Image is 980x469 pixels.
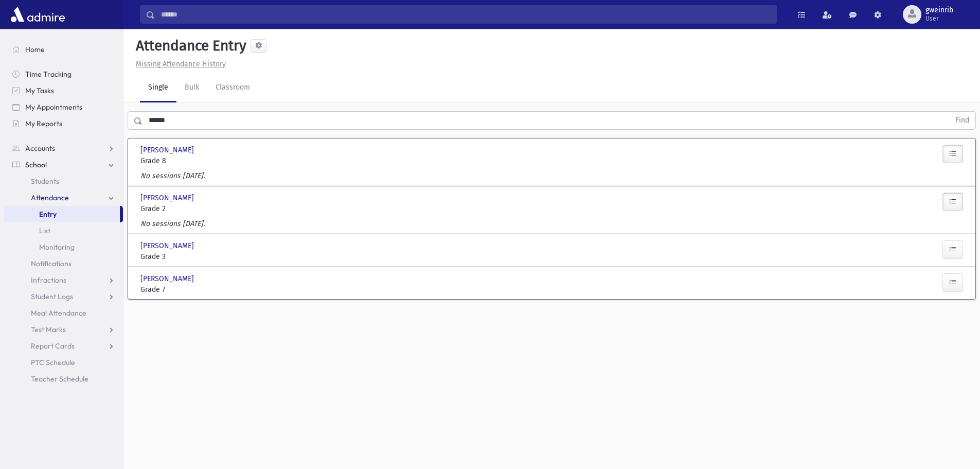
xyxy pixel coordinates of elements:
a: Report Cards [4,338,123,354]
span: Time Tracking [25,70,72,79]
label: No sessions [DATE]. [140,170,205,181]
a: Infractions [4,272,123,288]
span: Accounts [25,144,55,153]
a: Monitoring [4,239,123,255]
a: Home [4,41,123,58]
a: Meal Attendance [4,305,123,321]
span: Monitoring [39,242,75,252]
span: gweinrib [925,6,953,14]
span: [PERSON_NAME] [140,145,196,155]
a: Time Tracking [4,66,123,82]
a: Classroom [207,74,258,102]
a: Accounts [4,140,123,157]
span: [PERSON_NAME] [140,193,196,203]
u: Missing Attendance History [136,60,226,68]
span: List [39,226,50,235]
span: Student Logs [31,292,73,301]
a: Notifications [4,255,123,272]
a: Entry [4,206,120,222]
span: Notifications [31,259,72,268]
span: Students [31,177,59,186]
span: Test Marks [31,325,66,334]
span: My Appointments [25,102,82,112]
span: [PERSON_NAME] [140,240,196,251]
a: My Tasks [4,82,123,99]
span: Report Cards [31,341,75,351]
a: Test Marks [4,321,123,338]
a: PTC Schedule [4,354,123,371]
a: Single [140,74,176,102]
span: School [25,160,47,169]
span: Grade 7 [140,284,269,295]
a: Missing Attendance History [132,60,226,68]
a: Student Logs [4,288,123,305]
a: List [4,222,123,239]
span: Entry [39,210,57,219]
span: Home [25,45,45,54]
a: Attendance [4,189,123,206]
span: PTC Schedule [31,358,75,367]
span: Grade 8 [140,155,269,166]
h5: Attendance Entry [132,37,246,55]
span: Teacher Schedule [31,374,88,384]
a: Teacher Schedule [4,371,123,387]
span: My Reports [25,119,62,128]
label: No sessions [DATE]. [140,218,205,229]
span: [PERSON_NAME] [140,273,196,284]
button: Find [949,112,975,129]
a: Students [4,173,123,189]
span: Attendance [31,193,69,202]
img: AdmirePro [8,4,67,25]
span: Grade 3 [140,251,269,262]
input: Search [155,5,776,24]
a: My Reports [4,115,123,132]
span: Grade 2 [140,203,269,214]
span: My Tasks [25,86,54,95]
a: My Appointments [4,99,123,115]
span: User [925,14,953,23]
span: Meal Attendance [31,308,86,318]
span: Infractions [31,275,66,285]
a: School [4,157,123,173]
a: Bulk [176,74,207,102]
